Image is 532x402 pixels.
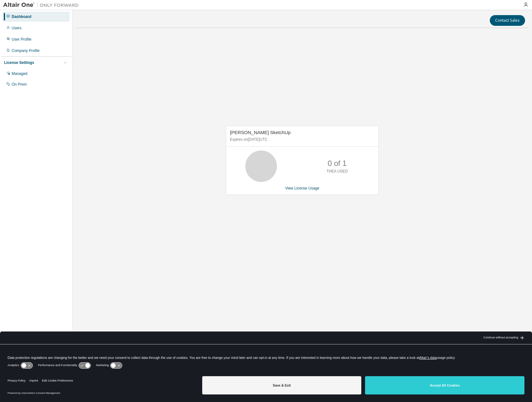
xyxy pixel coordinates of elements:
[326,169,348,174] p: THEA USED
[230,137,373,142] p: Expires on [DATE] UTC
[12,14,31,19] div: Dashboard
[230,130,291,135] span: [PERSON_NAME] SketchUp
[285,186,319,190] a: View License Usage
[12,82,27,87] div: On Prem
[328,158,346,169] p: 0 of 1
[12,71,27,76] div: Managed
[4,60,34,65] div: License Settings
[12,25,21,31] div: Users
[12,37,31,42] div: User Profile
[3,2,82,8] img: Altair One
[490,15,525,26] button: Contact Sales
[12,48,40,53] div: Company Profile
